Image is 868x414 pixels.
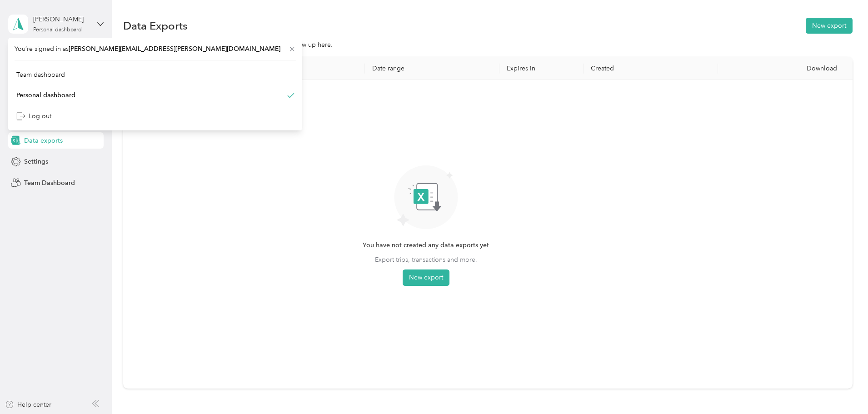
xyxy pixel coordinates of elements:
iframe: Everlance-gr Chat Button Frame [817,363,868,414]
th: Created [584,57,718,80]
div: Download [725,65,845,72]
div: Log out [16,111,51,121]
th: Expires in [499,57,584,80]
span: Export trips, transactions and more. [375,255,477,264]
h1: Data Exports [123,21,188,30]
div: Team dashboard [16,70,65,80]
button: New export [403,269,449,286]
div: Personal dashboard [33,27,82,33]
span: You have not created any data exports yet [363,240,489,250]
button: New export [806,18,853,34]
span: Team Dashboard [24,178,75,188]
th: Date range [365,57,499,80]
button: Help center [5,400,51,409]
span: Settings [24,157,48,166]
div: Downloads from Reports are sent to your email and won’t show up here. [123,40,853,50]
span: Data exports [24,136,63,145]
div: [PERSON_NAME] [33,15,90,24]
span: You’re signed in as [15,44,296,54]
span: [PERSON_NAME][EMAIL_ADDRESS][PERSON_NAME][DOMAIN_NAME] [69,45,280,53]
div: Personal dashboard [16,90,75,100]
